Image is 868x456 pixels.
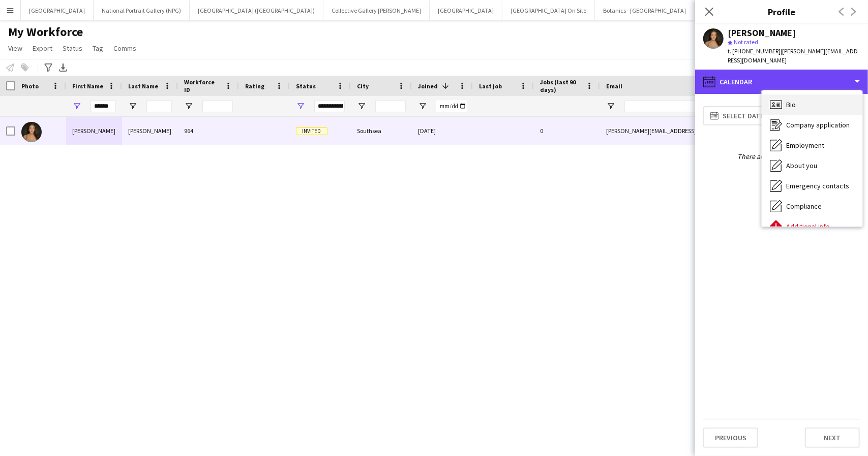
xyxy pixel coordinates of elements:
span: Invited [296,127,327,135]
span: Rating [245,82,264,90]
h3: Profile [695,5,868,18]
button: Next [805,428,860,448]
button: Botanics - [GEOGRAPHIC_DATA] [595,1,695,20]
button: Open Filter Menu [357,102,366,111]
div: There are currently no items. [703,152,860,161]
app-action-btn: Advanced filters [42,61,54,74]
div: Emergency contacts [762,176,862,196]
button: Select date [703,106,771,125]
img: Lottie Fielder [21,122,42,142]
span: View [8,44,22,53]
button: [GEOGRAPHIC_DATA] (HES) [695,1,783,20]
input: First Name Filter Input [91,100,116,112]
div: 0 [534,117,600,145]
span: Comms [113,44,136,53]
input: Joined Filter Input [436,100,467,112]
span: | [PERSON_NAME][EMAIL_ADDRESS][DOMAIN_NAME] [728,47,858,64]
button: Open Filter Menu [296,102,305,111]
div: [PERSON_NAME] [66,117,122,145]
span: Workforce ID [184,78,221,93]
button: Open Filter Menu [418,102,427,111]
div: [PERSON_NAME][EMAIL_ADDRESS][DOMAIN_NAME] [600,117,803,145]
span: City [357,82,369,90]
button: Open Filter Menu [72,102,81,111]
span: Photo [21,82,39,90]
a: Status [58,42,86,55]
div: [DATE] [412,117,473,145]
div: [PERSON_NAME] [122,117,178,145]
button: [GEOGRAPHIC_DATA] On Site [502,1,595,20]
div: 964 [178,117,239,145]
span: Bio [786,100,796,109]
div: Employment [762,135,862,155]
span: Not rated [734,38,758,46]
span: About you [786,161,817,170]
span: Emergency contacts [786,181,849,190]
app-action-btn: Export XLSX [57,61,69,74]
span: Status [63,44,82,53]
a: View [4,42,26,55]
span: My Workforce [8,24,83,40]
input: Last Name Filter Input [146,100,172,112]
div: [PERSON_NAME] [728,28,796,38]
span: Compliance [786,202,822,211]
span: Jobs (last 90 days) [540,78,582,93]
span: t. [PHONE_NUMBER] [728,47,781,55]
div: Company application [762,115,862,135]
span: Last Name [128,82,158,90]
input: City Filter Input [375,100,406,112]
input: Workforce ID Filter Input [202,100,233,112]
span: Joined [418,82,438,90]
a: Export [28,42,56,55]
span: Status [296,82,316,90]
button: National Portrait Gallery (NPG) [94,1,190,20]
span: Last job [479,82,502,90]
button: [GEOGRAPHIC_DATA] [430,1,502,20]
button: Collective Gallery [PERSON_NAME] [323,1,430,20]
span: Export [33,44,52,53]
div: Compliance [762,196,862,216]
div: Southsea [351,117,412,145]
span: Company application [786,120,850,129]
input: Email Filter Input [624,100,797,112]
button: Open Filter Menu [128,102,137,111]
button: [GEOGRAPHIC_DATA] [21,1,94,20]
button: Open Filter Menu [606,102,615,111]
a: Tag [88,42,107,55]
span: Additional info [786,222,830,231]
div: About you [762,155,862,176]
button: Previous [703,428,758,448]
span: Employment [786,141,824,150]
span: Email [606,82,622,90]
span: Tag [93,44,103,53]
div: Additional info [762,216,862,237]
div: Calendar [695,70,868,94]
button: Open Filter Menu [184,102,193,111]
div: Bio [762,94,862,115]
a: Comms [109,42,140,55]
button: [GEOGRAPHIC_DATA] ([GEOGRAPHIC_DATA]) [190,1,323,20]
span: First Name [72,82,103,90]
